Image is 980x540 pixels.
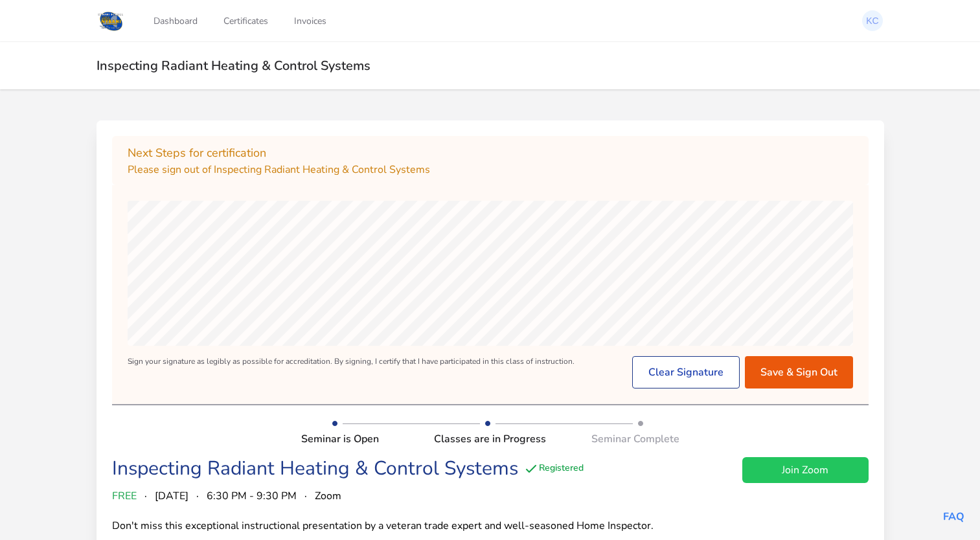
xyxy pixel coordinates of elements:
[523,461,584,477] div: Registered
[196,488,199,504] span: ·
[632,356,740,388] button: Clear Signature
[315,488,341,504] span: Zoom
[862,10,883,31] img: Ken Carr
[427,431,553,447] div: Classes are in Progress
[144,488,147,504] span: ·
[97,9,126,32] img: Logo
[97,58,884,74] h2: Inspecting Radiant Heating & Control Systems
[155,488,188,504] span: [DATE]
[553,431,679,447] div: Seminar Complete
[128,144,853,162] h2: Next Steps for certification
[745,356,853,388] button: Save & Sign Out
[112,457,518,480] div: Inspecting Radiant Heating & Control Systems
[128,162,853,177] p: Please sign out of Inspecting Radiant Heating & Control Systems
[304,488,307,504] span: ·
[943,510,964,524] a: FAQ
[128,356,575,388] div: Sign your signature as legibly as possible for accreditation. By signing, I certify that I have p...
[742,457,869,483] a: Join Zoom
[301,431,427,447] div: Seminar is Open
[207,488,297,504] span: 6:30 PM - 9:30 PM
[112,488,137,504] span: FREE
